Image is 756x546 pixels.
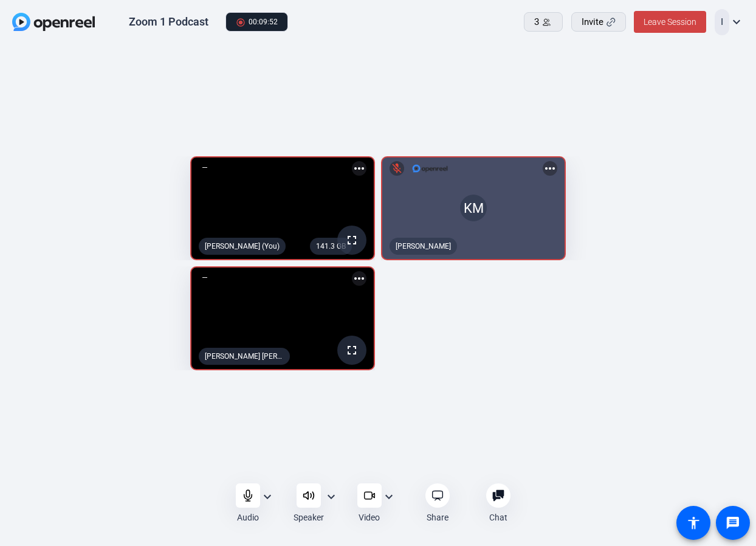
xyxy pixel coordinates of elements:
mat-icon: more_horiz [352,161,366,176]
span: Invite [582,15,603,29]
div: [PERSON_NAME] [390,238,457,255]
div: Video [359,511,380,524]
mat-icon: message [726,516,740,530]
mat-icon: more_horiz [543,161,557,176]
mat-icon: accessibility [686,516,701,530]
div: Chat [489,511,507,524]
mat-icon: fullscreen [345,233,359,247]
div: Zoom 1 Podcast [129,15,208,29]
div: [PERSON_NAME] (You) [199,238,286,255]
div: [PERSON_NAME] [PERSON_NAME] [199,348,290,365]
mat-icon: expand_more [382,489,396,504]
mat-icon: expand_more [324,489,338,504]
div: Audio [237,511,259,524]
mat-icon: expand_more [260,489,275,504]
div: KM [460,195,487,221]
span: Leave Session [644,17,696,27]
div: Share [427,511,448,524]
mat-icon: more_horiz [352,271,366,286]
button: Invite [571,12,626,32]
img: logo [411,162,448,175]
img: OpenReel logo [12,13,95,31]
button: Leave Session [634,11,706,33]
div: I [715,9,729,35]
span: 3 [534,15,539,29]
mat-icon: mic_off [390,161,404,176]
mat-icon: fullscreen [345,343,359,358]
mat-icon: expand_more [729,15,744,29]
div: Speaker [294,511,324,524]
button: 3 [524,12,563,32]
div: 141.3 GB [310,238,352,255]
